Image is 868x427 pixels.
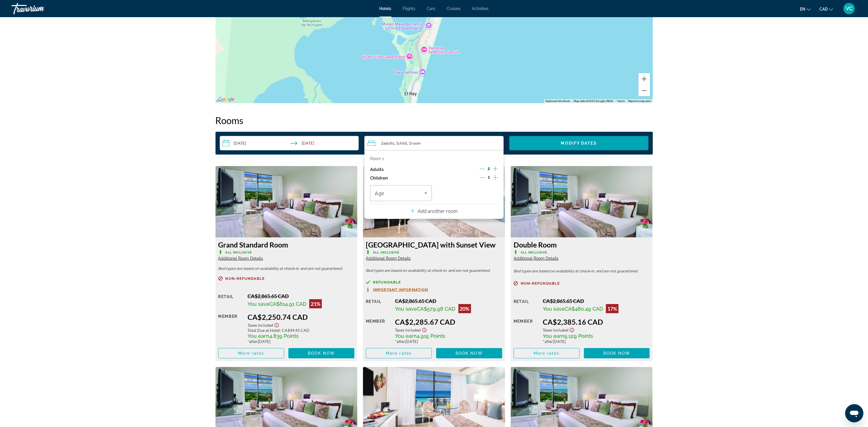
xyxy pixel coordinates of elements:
a: Cruises [447,6,461,11]
button: Book now [436,348,502,358]
button: Book now [288,348,354,358]
button: Change currency [819,5,833,13]
a: Cars [427,6,436,11]
span: 4,839 Points [269,333,299,339]
span: after [544,339,553,344]
a: Activities [472,6,489,11]
span: You save [543,306,565,312]
span: Room [411,141,421,145]
button: Select check in and out date [220,136,359,150]
div: CA$2,865.65 CAD [248,293,354,299]
span: More rates [238,351,264,356]
span: Map data ©2025 Google, INEGI [574,99,613,103]
div: Member [218,313,243,344]
span: You earn [248,333,269,339]
p: Bed types are based on availability at check-in, and are not guaranteed. [218,267,355,271]
button: Increment adults [493,165,498,174]
h3: Double Room [514,240,650,249]
div: 21% [309,299,322,308]
div: CA$2,865.65 CAD [395,298,502,304]
span: 5,129 Points [564,333,593,339]
div: * [DATE] [395,339,502,344]
div: Retail [218,293,243,308]
button: Show Taxes and Fees disclaimer [568,326,575,333]
a: Open this area in Google Maps (opens a new window) [217,96,236,103]
img: Grand Standard Room [215,166,358,238]
a: Report a map error [628,99,651,103]
span: Age [375,191,384,197]
span: Additional Room Details [514,256,558,261]
span: 2 [488,166,490,171]
span: All Inclusive [226,251,252,254]
span: Taxes included [248,323,273,328]
span: Non-refundable [226,277,265,280]
span: Book now [308,351,335,356]
button: User Menu [842,3,857,15]
span: Modify Dates [561,141,597,145]
button: Show Taxes and Fees disclaimer [273,321,280,328]
span: Additional Room Details [366,256,411,261]
span: You earn [543,333,564,339]
span: You earn [395,333,417,339]
span: Book now [603,351,630,356]
span: You save [248,301,270,307]
button: Show Taxes and Fees disclaimer [421,326,428,333]
span: Taxes included [543,328,568,332]
div: Member [366,318,391,344]
a: Refundable [366,280,502,284]
span: Adults [383,141,394,145]
span: CA$579.98 CAD [417,306,456,312]
div: : CA$49.45 CAD [248,328,354,333]
button: Keyboard shortcuts [546,99,570,103]
span: Important Information [373,288,428,292]
a: Travorium [11,1,69,16]
button: More rates [514,348,580,358]
span: CAD [819,7,828,11]
h3: Grand Standard Room [218,240,355,249]
a: Hotels [380,6,392,11]
button: Change language [800,5,811,13]
span: You save [395,306,417,312]
span: 2 [381,141,394,145]
h3: [GEOGRAPHIC_DATA] with Sunset View [366,240,502,249]
p: Add another room [418,208,458,214]
span: en [800,7,805,11]
a: Terms (opens in new tab) [617,99,625,103]
span: Child [398,141,407,145]
p: Bed types are based on availability at check-in, and are not guaranteed. [366,269,502,273]
div: * [DATE] [543,339,650,344]
span: after [249,339,258,344]
button: Modify Dates [509,136,648,150]
div: Search widget [220,136,648,150]
button: Book now [584,348,650,358]
div: CA$2,285.67 CAD [395,318,502,326]
button: More rates [218,348,284,358]
p: Bed types are based on availability at check-in, and are not guaranteed. [514,269,650,273]
div: CA$2,385.16 CAD [543,318,650,326]
span: Additional Room Details [218,256,263,261]
span: Refundable [373,280,401,284]
span: All Inclusive [521,251,547,254]
span: More rates [386,351,412,356]
button: Decrement children [480,175,485,181]
span: after [397,339,406,344]
button: Add another room [410,204,458,216]
button: Zoom out [638,85,650,96]
button: More rates [366,348,432,358]
button: Travelers: 2 adults, 1 child [364,136,504,150]
span: , 1 [394,141,407,145]
span: , 1 [407,141,421,145]
img: Grand Room with Sunset View [363,166,505,238]
div: Retail [514,298,538,313]
span: Taxes included [395,328,421,332]
p: Children [370,176,388,181]
div: Member [514,318,538,344]
span: Book now [456,351,483,356]
span: CA$480.49 CAD [565,306,603,312]
div: CA$2,250.74 CAD [248,313,354,321]
a: Flights [403,6,416,11]
span: More rates [534,351,560,356]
